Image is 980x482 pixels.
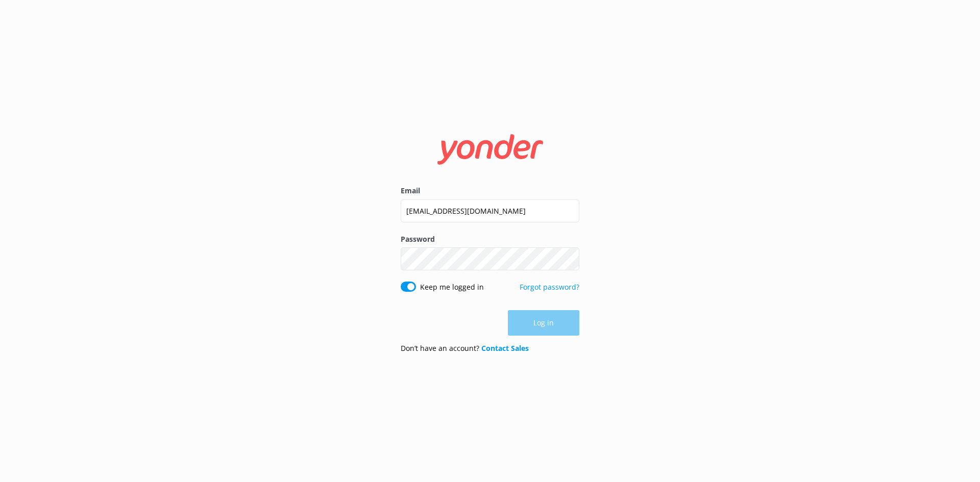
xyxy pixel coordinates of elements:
input: user@emailaddress.com [401,199,579,222]
button: Show password [559,249,579,269]
label: Password [401,234,579,245]
label: Keep me logged in [420,282,484,293]
label: Email [401,185,579,196]
a: Forgot password? [520,282,579,292]
p: Don’t have an account? [401,343,529,354]
a: Contact Sales [481,343,529,353]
